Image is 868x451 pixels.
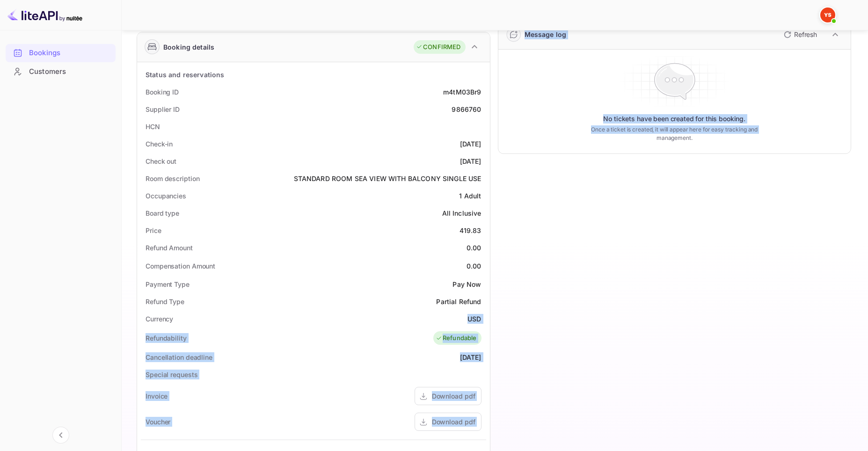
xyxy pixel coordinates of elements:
ya-tr-span: Refund Amount [146,244,193,252]
ya-tr-span: Once a ticket is created, it will appear here for easy tracking and management. [579,125,769,142]
ya-tr-span: Occupancies [146,192,186,200]
div: 0.00 [467,243,481,253]
ya-tr-span: Board type [146,209,179,217]
ya-tr-span: USD [467,315,481,323]
ya-tr-span: Booking details [163,42,214,52]
ya-tr-span: Check out [146,157,176,165]
ya-tr-span: Pay Now [452,280,481,288]
div: 9866760 [452,104,481,114]
ya-tr-span: No tickets have been created for this booking. [603,114,745,124]
ya-tr-span: Invoice [146,392,168,400]
ya-tr-span: Message log [525,30,567,38]
div: Bookings [6,44,116,62]
ya-tr-span: STANDARD ROOM SEA VIEW WITH BALCONY SINGLE USE [294,175,481,182]
ya-tr-span: Supplier ID [146,105,180,113]
img: LiteAPI logo [7,7,82,22]
div: [DATE] [460,352,481,362]
ya-tr-span: Download pdf [432,392,475,400]
img: Yandex Support [820,7,835,22]
ya-tr-span: Currency [146,315,173,323]
div: [DATE] [460,156,481,166]
ya-tr-span: Refundable [443,334,477,343]
button: Collapse navigation [52,427,69,444]
ya-tr-span: Voucher [146,418,170,426]
div: 419.83 [460,225,481,235]
ya-tr-span: Compensation Amount [146,262,215,270]
ya-tr-span: Customers [29,66,66,77]
ya-tr-span: Download pdf [432,418,475,426]
ya-tr-span: CONFIRMED [423,43,460,52]
div: 0.00 [467,261,481,271]
ya-tr-span: Special requests [146,371,197,378]
ya-tr-span: Booking ID [146,88,179,96]
ya-tr-span: Refund Type [146,298,184,306]
ya-tr-span: Partial Refund [436,298,481,306]
a: Bookings [6,44,116,61]
ya-tr-span: Refresh [794,30,817,38]
button: Refresh [778,27,821,42]
a: Customers [6,63,116,80]
ya-tr-span: Price [146,226,161,234]
ya-tr-span: HCN [146,123,160,131]
ya-tr-span: 1 Adult [459,192,481,200]
ya-tr-span: Payment Type [146,280,190,288]
ya-tr-span: Bookings [29,48,60,58]
ya-tr-span: Check-in [146,140,173,148]
ya-tr-span: Status and reservations [146,71,224,79]
ya-tr-span: m4tM03Br9 [443,88,481,96]
ya-tr-span: All Inclusive [442,209,481,217]
ya-tr-span: Room description [146,175,199,182]
ya-tr-span: Refundability [146,334,187,342]
div: Customers [6,63,116,81]
div: [DATE] [460,139,481,149]
ya-tr-span: Cancellation deadline [146,353,212,361]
